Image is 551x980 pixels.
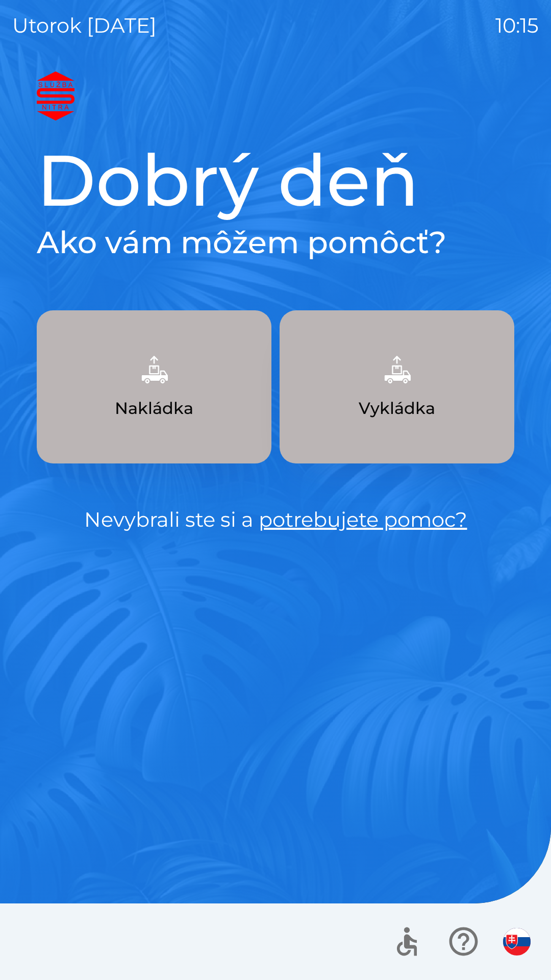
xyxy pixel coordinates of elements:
p: Nakládka [115,396,193,421]
h1: Dobrý deň [37,137,514,224]
a: potrebujete pomoc? [259,507,467,532]
p: Vykládka [359,396,435,421]
img: 9957f61b-5a77-4cda-b04a-829d24c9f37e.png [132,347,177,392]
button: Vykládka [280,310,514,463]
p: utorok [DATE] [12,10,157,41]
img: sk flag [503,928,531,955]
button: Nakládka [37,310,271,463]
img: 6e47bb1a-0e3d-42fb-b293-4c1d94981b35.png [374,347,419,392]
h2: Ako vám môžem pomôcť? [37,224,514,261]
img: Logo [37,71,514,120]
p: Nevybrali ste si a [37,504,514,535]
p: 10:15 [495,10,539,41]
